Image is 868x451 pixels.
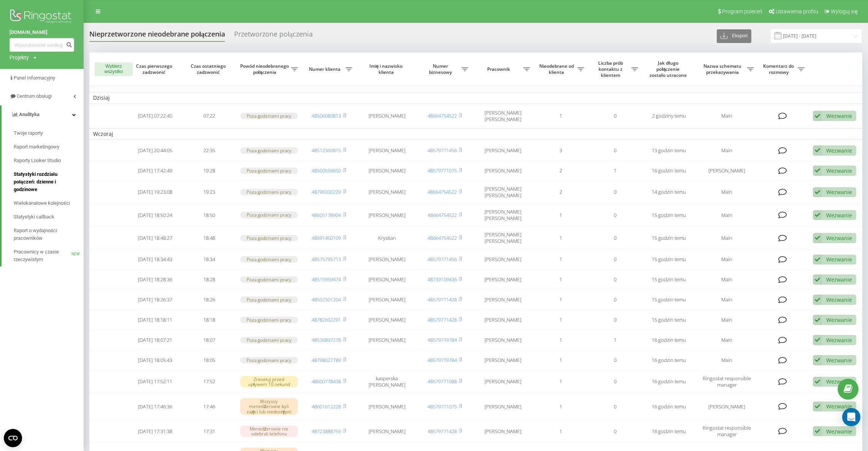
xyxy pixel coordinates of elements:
td: Main [696,311,758,329]
td: 19:28 [182,161,236,180]
span: Pracownik [476,66,523,72]
span: Numer klienta [306,66,345,72]
div: Wezwanie [826,147,852,154]
td: Ringostat responsible manager [696,421,758,442]
a: 48579771456 [428,256,457,263]
td: 1 [534,394,588,419]
span: Raport marketingowy [14,143,59,151]
td: Main [696,141,758,160]
td: [DATE] 18:48:27 [128,227,182,249]
a: 48579771428 [428,428,457,435]
a: Twoje raporty [14,126,84,140]
td: Ringostat responsible manager [696,371,758,392]
div: Wszyscy menedżerowie byli zajęci lub niedostępni [240,398,298,415]
span: Twoje raporty [14,129,43,137]
a: 48739109436 [428,276,457,283]
span: Liczba prób kontaktu z klientem [592,60,631,78]
td: 18:48 [182,227,236,249]
span: Statystyki callback [14,213,54,221]
td: 1 [534,371,588,392]
a: 48664754522 [428,112,457,119]
td: Main [696,182,758,203]
div: Projekty [10,54,29,61]
td: 2 [534,161,588,180]
td: 1 [534,227,588,249]
a: [DOMAIN_NAME] [10,29,74,36]
div: Wezwanie [826,316,852,324]
td: [DATE] 18:34:43 [128,250,182,269]
img: Ringostat logo [10,8,74,27]
div: Wezwanie [826,296,852,303]
a: 48605178904 [312,212,341,218]
input: Wyszukiwanie według numeru [10,38,74,52]
td: 16 godzin temu [642,351,696,370]
div: Wezwanie [826,112,852,120]
td: [PERSON_NAME] [356,204,418,226]
td: [PERSON_NAME] [356,290,418,309]
td: [DATE] 18:05:43 [128,351,182,370]
td: [PERSON_NAME] [472,331,534,349]
div: Wezwanie [826,428,852,435]
td: 17:31 [182,421,236,442]
td: 17:52 [182,371,236,392]
td: [PERSON_NAME] [472,161,534,180]
td: 1 [588,161,642,180]
td: [PERSON_NAME] [356,182,418,203]
td: 0 [588,371,642,392]
td: [PERSON_NAME] [472,351,534,370]
div: Wezwanie [826,212,852,219]
td: 1 [534,105,588,127]
div: Poza godzinami pracy [240,212,298,218]
a: 48579779784 [428,336,457,343]
td: [DATE] 17:42:49 [128,161,182,180]
td: [PERSON_NAME] [356,331,418,349]
td: 0 [588,105,642,127]
a: 48512360815 [312,147,341,154]
a: 48691450109 [312,234,341,241]
a: 48579771428 [428,296,457,303]
td: 1 [534,250,588,269]
a: Raport marketingowy [14,140,84,154]
td: kasperska [PERSON_NAME] [356,371,418,392]
td: [DATE] 17:31:38 [128,421,182,442]
span: Ustawienia profilu [776,8,818,14]
td: [PERSON_NAME] [472,371,534,392]
td: Main [696,331,758,349]
td: Main [696,227,758,249]
span: Raport o wydajności pracowników [14,227,80,242]
a: 48536897278 [312,336,341,343]
div: Poza godzinami pracy [240,189,298,195]
td: 0 [588,227,642,249]
span: Pracownicy w czasie rzeczywistym [14,248,71,263]
td: 07:22 [182,105,236,127]
div: Open Intercom Messenger [842,408,860,426]
div: Poza godzinami pracy [240,296,298,303]
td: 16 godzin temu [642,161,696,180]
td: [PERSON_NAME] [472,270,534,289]
a: 48796330229 [312,188,341,195]
td: [DATE] 18:18:11 [128,311,182,329]
a: 48502301204 [312,296,341,303]
div: Menedżerowie nie odebrali telefonu [240,426,298,437]
span: Nieodebrane od klienta [538,63,577,75]
span: Powód nieodebranego połączenia [240,63,291,75]
td: 2 godziny temu [642,105,696,127]
td: [DATE] 18:50:24 [128,204,182,226]
td: 3 [534,141,588,160]
td: [DATE] 18:26:37 [128,290,182,309]
td: 16 godzin temu [642,421,696,442]
span: Komentarz do rozmowy [762,63,797,75]
td: 16 godzin temu [642,331,696,349]
div: Zresetuj przed upływem 10 sekund [240,376,298,387]
span: Czas ostatniego zadzwonić [188,63,230,75]
a: Wielokanałowe kolejności [14,196,84,210]
td: [DATE] 18:28:36 [128,270,182,289]
td: 1 [588,331,642,349]
td: 15 godzin temu [642,270,696,289]
td: 0 [588,182,642,203]
td: 15 godzin temu [642,290,696,309]
td: Dzisiaj [89,92,862,104]
td: 18:07 [182,331,236,349]
span: Statystyki rozdziału połączeń: dzienne i godzinowe [14,171,80,193]
a: 48579771456 [428,147,457,154]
